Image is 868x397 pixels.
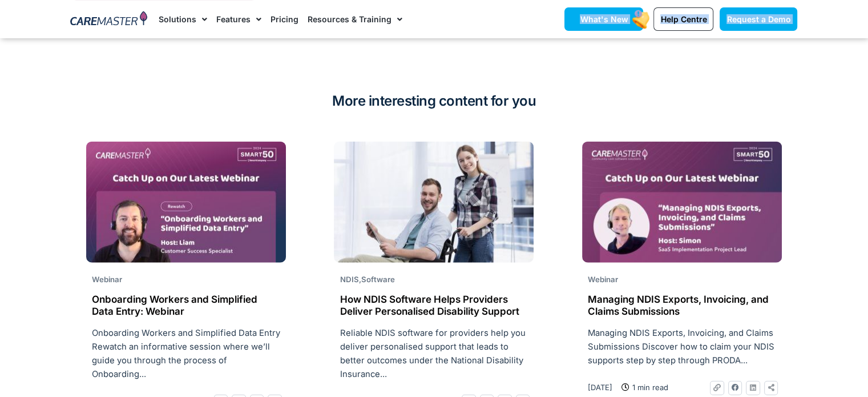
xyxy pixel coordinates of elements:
a: Request a Demo [720,7,797,31]
h2: How NDIS Software Helps Providers Deliver Personalised Disability Support [340,294,528,317]
a: [DATE] [588,381,612,394]
img: smiley-man-woman-posing [334,142,534,263]
span: 1 min read [629,381,668,394]
span: NDIS [340,275,358,284]
span: Webinar [588,275,618,284]
span: Software [361,275,394,284]
p: Managing NDIS Exports, Invoicing, and Claims Submissions Discover how to claim your NDIS supports... [588,326,776,367]
span: Help Centre [660,14,706,24]
time: [DATE] [588,383,612,392]
a: What's New [564,7,643,31]
span: Request a Demo [726,14,790,24]
img: Missed Webinar-18Jun2025_Website Thumb [582,142,782,263]
h2: More interesting content for you [71,92,798,110]
h2: Onboarding Workers and Simplified Data Entry: Webinar [92,294,280,317]
span: What's New [580,14,628,24]
p: Onboarding Workers and Simplified Data Entry Rewatch an informative session where we’ll guide you... [92,326,280,381]
span: Webinar [92,275,122,284]
h2: Managing NDIS Exports, Invoicing, and Claims Submissions [588,294,776,317]
span: , [340,275,394,284]
a: Help Centre [653,7,713,31]
img: REWATCH Onboarding Workers and Simplified Data Entry_Website Thumb [86,142,286,263]
p: Reliable NDIS software for providers help you deliver personalised support that leads to better o... [340,326,528,381]
img: CareMaster Logo [70,11,147,28]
